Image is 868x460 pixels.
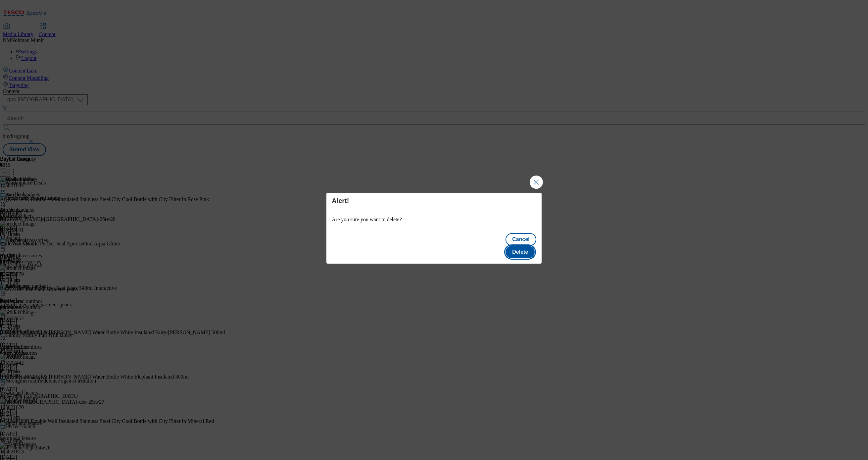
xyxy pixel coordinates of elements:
div: Modal [326,193,542,264]
button: Close Modal [530,176,543,189]
h4: Alert! [332,197,536,205]
p: Are you sure you want to delete? [332,217,536,223]
button: Cancel [506,233,536,246]
button: Delete [506,246,535,258]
